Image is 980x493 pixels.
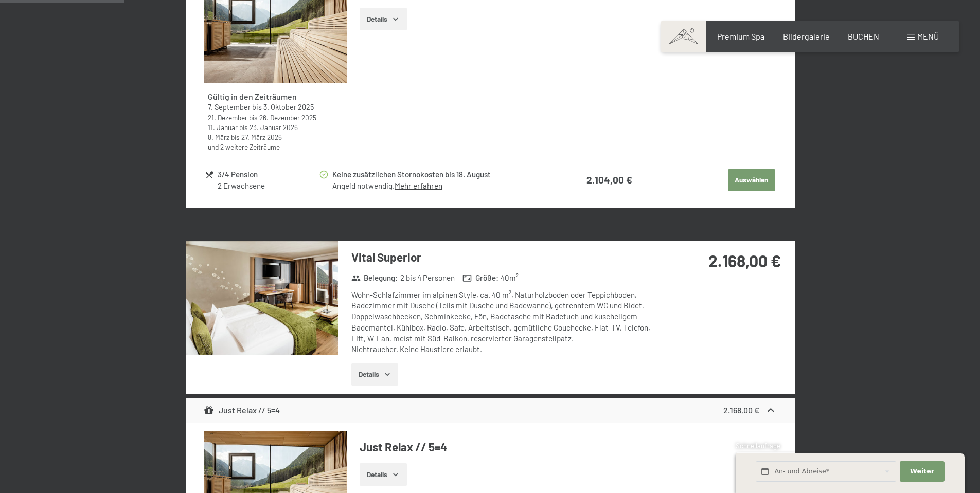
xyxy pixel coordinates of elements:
span: Menü [917,31,939,41]
div: 3/4 Pension [218,169,318,180]
button: Details [360,463,406,486]
button: Auswählen [728,169,775,192]
time: 23.01.2026 [250,123,298,132]
strong: Belegung : [351,272,398,283]
div: 2 Erwachsene [218,180,318,191]
h3: Vital Superior [351,249,657,265]
a: und 2 weitere Zeiträume [208,142,280,151]
div: Keine zusätzlichen Stornokosten bis 18. August [332,169,546,180]
time: 07.09.2025 [208,103,251,112]
time: 03.10.2025 [263,103,314,112]
button: Details [360,8,406,30]
a: Premium Spa [717,31,764,41]
span: Weiter [910,467,934,476]
div: bis [208,102,343,113]
div: bis [208,122,343,132]
strong: 2.168,00 € [723,405,759,415]
a: Mehr erfahren [395,181,442,190]
strong: 2.104,00 € [586,174,632,186]
a: Bildergalerie [783,31,830,41]
strong: Gültig in den Zeiträumen [208,92,297,101]
time: 08.03.2026 [208,133,229,141]
strong: 2.168,00 € [708,251,781,270]
time: 21.12.2025 [208,113,247,122]
button: Weiter [900,461,944,482]
button: Details [351,363,398,386]
strong: Größe : [462,272,498,283]
div: Just Relax // 5=4 [204,404,280,416]
div: bis [208,132,343,142]
h4: Just Relax // 5=4 [360,439,776,455]
time: 11.01.2026 [208,123,238,132]
time: 27.03.2026 [241,133,282,141]
a: BUCHEN [848,31,879,41]
div: Wohn-Schlafzimmer im alpinen Style, ca. 40 m², Naturholzboden oder Teppichboden, Badezimmer mit D... [351,289,657,355]
img: mss_renderimg.php [186,241,338,355]
div: Just Relax // 5=42.168,00 € [186,398,795,423]
span: Schnellanfrage [736,442,780,450]
span: 40 m² [501,272,519,283]
div: Angeld notwendig. [332,180,546,191]
div: bis [208,113,343,122]
time: 26.12.2025 [259,113,316,122]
